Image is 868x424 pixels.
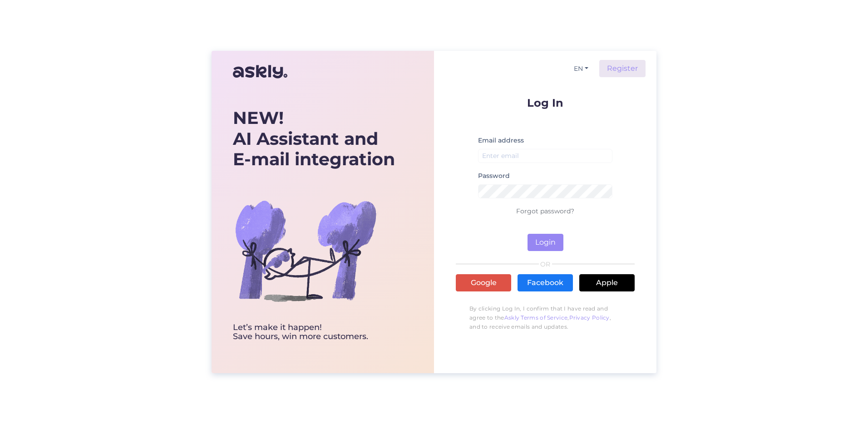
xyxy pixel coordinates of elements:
[456,97,635,108] p: Log In
[570,62,592,75] button: EN
[518,274,573,291] a: Facebook
[233,178,378,323] img: bg-askly
[579,274,635,291] a: Apple
[478,136,524,145] label: Email address
[569,314,610,321] a: Privacy Policy
[233,61,287,83] img: Askly
[233,108,395,170] div: AI Assistant and E-mail integration
[456,300,635,336] p: By clicking Log In, I confirm that I have read and agree to the , , and to receive emails and upd...
[516,207,574,215] a: Forgot password?
[233,107,284,128] b: NEW!
[233,323,395,341] div: Let’s make it happen! Save hours, win more customers.
[478,171,510,181] label: Password
[478,149,612,163] input: Enter email
[504,314,568,321] a: Askly Terms of Service
[456,274,511,291] a: Google
[528,234,563,251] button: Login
[599,60,646,77] a: Register
[539,261,552,267] span: OR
